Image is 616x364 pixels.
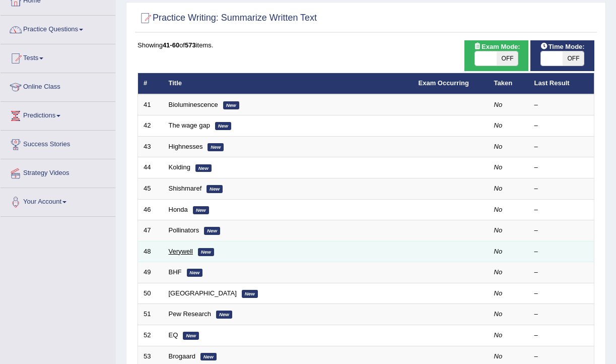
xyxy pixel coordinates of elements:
[494,352,503,360] em: No
[534,100,589,110] div: –
[138,241,163,262] td: 48
[242,290,258,298] em: New
[1,16,115,41] a: Practice Questions
[169,248,193,255] a: Verywell
[198,248,214,256] em: New
[138,178,163,200] td: 45
[187,269,203,277] em: New
[534,331,589,340] div: –
[1,188,115,213] a: Your Account
[494,248,503,255] em: No
[494,206,503,213] em: No
[534,163,589,172] div: –
[207,185,223,193] em: New
[494,310,503,318] em: No
[169,331,178,339] a: EQ
[536,41,589,52] span: Time Mode:
[169,143,203,150] a: Highnesses
[138,283,163,304] td: 50
[138,73,163,94] th: #
[138,40,594,50] div: Showing of items.
[169,122,210,129] a: The wage gap
[469,41,524,52] span: Exam Mode:
[138,157,163,178] td: 44
[497,51,518,66] span: OFF
[529,73,594,94] th: Last Result
[1,159,115,185] a: Strategy Videos
[216,311,232,319] em: New
[494,143,503,150] em: No
[169,310,212,318] a: Pew Research
[193,206,209,214] em: New
[204,227,220,235] em: New
[138,136,163,157] td: 43
[169,268,182,276] a: BHF
[138,115,163,137] td: 42
[138,11,317,26] h2: Practice Writing: Summarize Written Text
[534,184,589,194] div: –
[534,352,589,361] div: –
[138,304,163,325] td: 51
[534,268,589,277] div: –
[419,79,469,87] a: Exam Occurring
[138,94,163,115] td: 41
[169,163,190,171] a: Kolding
[138,325,163,346] td: 52
[534,226,589,235] div: –
[1,44,115,70] a: Tests
[183,332,199,340] em: New
[464,40,528,71] div: Show exams occurring in exams
[1,131,115,156] a: Success Stories
[185,41,196,49] b: 573
[1,73,115,98] a: Online Class
[534,289,589,298] div: –
[534,205,589,215] div: –
[169,206,188,213] a: Honda
[489,73,529,94] th: Taken
[163,41,179,49] b: 41-60
[138,199,163,220] td: 46
[223,101,239,109] em: New
[169,185,202,192] a: Shishmaref
[494,101,503,108] em: No
[494,185,503,192] em: No
[195,164,212,172] em: New
[494,268,503,276] em: No
[200,353,217,361] em: New
[169,226,199,234] a: Pollinators
[494,331,503,339] em: No
[208,143,224,151] em: New
[494,163,503,171] em: No
[215,122,231,130] em: New
[138,220,163,241] td: 47
[138,262,163,283] td: 49
[494,289,503,297] em: No
[563,51,584,66] span: OFF
[163,73,413,94] th: Title
[534,142,589,152] div: –
[1,102,115,127] a: Predictions
[534,310,589,319] div: –
[169,289,237,297] a: [GEOGRAPHIC_DATA]
[494,226,503,234] em: No
[494,122,503,129] em: No
[169,101,218,108] a: Bioluminescence
[169,352,195,360] a: Brogaard
[534,121,589,131] div: –
[534,247,589,257] div: –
